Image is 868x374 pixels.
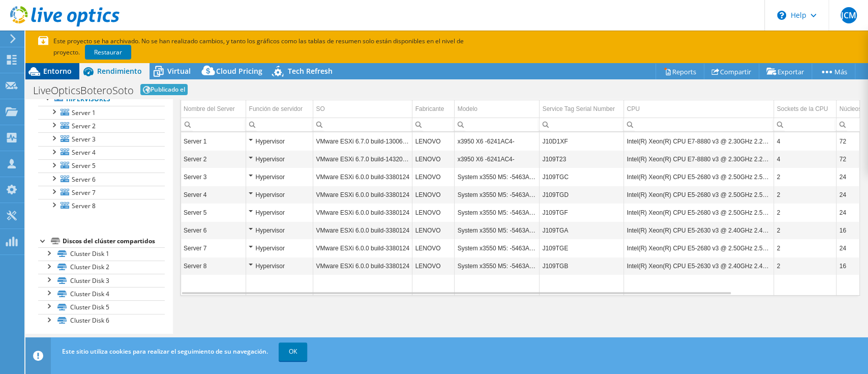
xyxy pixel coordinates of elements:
span: Este sitio utiliza cookies para realizar el seguimiento de su navegación. [62,347,268,356]
span: Server 6 [72,175,96,184]
td: Column Fabricante, Value LENOVO [412,186,455,204]
span: Entorno [43,66,72,76]
td: Column Función de servidor, Value Hypervisor [246,150,313,168]
div: Sockets de la CPU [776,103,828,115]
a: Más [812,64,855,79]
a: Exportar [759,64,812,79]
td: Column SO, Value VMware ESXi 6.0.0 build-3380124 [313,239,412,257]
td: Column Sockets de la CPU, Value 2 [774,204,836,221]
a: Server 6 [38,172,165,186]
td: Column Nombre del Server, Value Server 5 [181,204,246,221]
a: OK [279,342,307,361]
td: Column Sockets de la CPU, Value 2 [774,186,836,204]
div: Hypervisor [249,224,310,237]
p: Este proyecto se ha archivado. No se han realizado cambios, y tanto los gráficos como las tablas ... [38,36,536,58]
td: Column Modelo, Filter cell [455,118,540,131]
td: Column Sockets de la CPU, Value 2 [774,257,836,275]
span: JCM [841,7,857,23]
td: Column Sockets de la CPU, Value 4 [774,132,836,150]
div: Modelo [457,103,477,115]
span: Cloud Pricing [216,66,262,76]
td: Column Función de servidor, Value Hypervisor [246,168,313,186]
span: Publicado el [140,84,188,95]
td: Column SO, Value VMware ESXi 6.7.0 build-14320388 [313,150,412,168]
div: Función de servidor [249,103,302,115]
td: Column Función de servidor, Value Hypervisor [246,221,313,239]
div: Hypervisor [249,135,310,148]
td: Column Nombre del Server, Value Server 7 [181,239,246,257]
td: Column Sockets de la CPU, Value 2 [774,221,836,239]
td: Column Modelo, Value x3950 X6 -6241AC4- [455,150,540,168]
td: Column Modelo, Value System x3550 M5: -5463AC1- [455,221,540,239]
td: Sockets de la CPU Column [774,100,836,118]
td: Column CPU, Filter cell [624,118,774,131]
td: Column Service Tag Serial Number, Value J109TGA [540,221,624,239]
td: Column SO, Value VMware ESXi 6.0.0 build-3380124 [313,204,412,221]
td: Column Nombre del Server, Value Server 8 [181,257,246,275]
a: Cluster Disk 1 [38,247,165,261]
h1: LiveOpticsBoteroSoto [33,85,134,96]
td: Column Función de servidor, Value Hypervisor [246,186,313,204]
div: Discos del clúster compartidos [63,235,165,247]
td: Column SO, Value VMware ESXi 6.0.0 build-3380124 [313,168,412,186]
div: Hypervisor [249,153,310,165]
div: Hypervisor [249,242,310,254]
td: Column Función de servidor, Value Hypervisor [246,204,313,221]
td: Column Service Tag Serial Number, Value J109TGC [540,168,624,186]
td: Column Sockets de la CPU, Filter cell [774,118,836,131]
div: CPU [626,103,639,115]
td: Column Fabricante, Value LENOVO [412,239,455,257]
td: Column Fabricante, Value LENOVO [412,221,455,239]
div: Nombre del Server [184,103,235,115]
a: Server 4 [38,146,165,159]
a: Server 8 [38,199,165,212]
td: Column Service Tag Serial Number, Value J109TGF [540,204,624,221]
td: Column SO, Value VMware ESXi 6.0.0 build-3380124 [313,186,412,204]
td: Service Tag Serial Number Column [540,100,624,118]
svg: \n [777,11,786,20]
a: Server 3 [38,132,165,146]
div: Hypervisor [249,207,310,219]
td: Column Fabricante, Value LENOVO [412,168,455,186]
td: Column Sockets de la CPU, Value 4 [774,150,836,168]
td: Column Sockets de la CPU, Value 2 [774,239,836,257]
a: Compartir [704,64,759,79]
span: Server 5 [72,161,96,170]
td: Column CPU, Value Intel(R) Xeon(R) CPU E5-2680 v3 @ 2.50GHz 2.50 GHz [624,168,774,186]
span: Server 1 [72,108,96,117]
td: Column Nombre del Server, Value Server 1 [181,132,246,150]
td: Column Función de servidor, Value Hypervisor [246,132,313,150]
span: Rendimiento [97,66,142,76]
td: Column Service Tag Serial Number, Value J109T23 [540,150,624,168]
div: Data grid [181,79,860,296]
td: Column Modelo, Value x3950 X6 -6241AC4- [455,132,540,150]
td: CPU Column [624,100,774,118]
span: Server 4 [72,148,96,157]
a: Server 1 [38,106,165,119]
div: Fabricante [415,103,444,115]
td: Column Service Tag Serial Number, Value J109TGE [540,239,624,257]
a: Server 5 [38,159,165,172]
a: Cluster Disk 4 [38,287,165,300]
td: Column CPU, Value Intel(R) Xeon(R) CPU E5-2680 v3 @ 2.50GHz 2.50 GHz [624,204,774,221]
span: Server 3 [72,135,96,143]
td: Column Service Tag Serial Number, Value J109TGD [540,186,624,204]
td: Column CPU, Value Intel(R) Xeon(R) CPU E5-2630 v3 @ 2.40GHz 2.40 GHz [624,221,774,239]
td: Column Función de servidor, Value Hypervisor [246,257,313,275]
td: Column Modelo, Value System x3550 M5: -5463AC1- [455,239,540,257]
td: Modelo Column [455,100,540,118]
div: Hypervisor [249,171,310,183]
a: Server 7 [38,186,165,199]
td: Column Fabricante, Filter cell [412,118,455,131]
td: Column CPU, Value Intel(R) Xeon(R) CPU E7-8880 v3 @ 2.30GHz 2.29 GHz [624,150,774,168]
td: Función de servidor Column [246,100,313,118]
div: Hypervisor [249,260,310,272]
a: Cluster Disk 2 [38,261,165,274]
a: Reports [655,64,704,79]
td: Column Nombre del Server, Value Server 4 [181,186,246,204]
td: Column Nombre del Server, Value Server 2 [181,150,246,168]
td: Column Nombre del Server, Value Server 3 [181,168,246,186]
td: Column Nombre del Server, Value Server 6 [181,221,246,239]
td: Column Nombre del Server, Filter cell [181,118,246,131]
td: Fabricante Column [412,100,455,118]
